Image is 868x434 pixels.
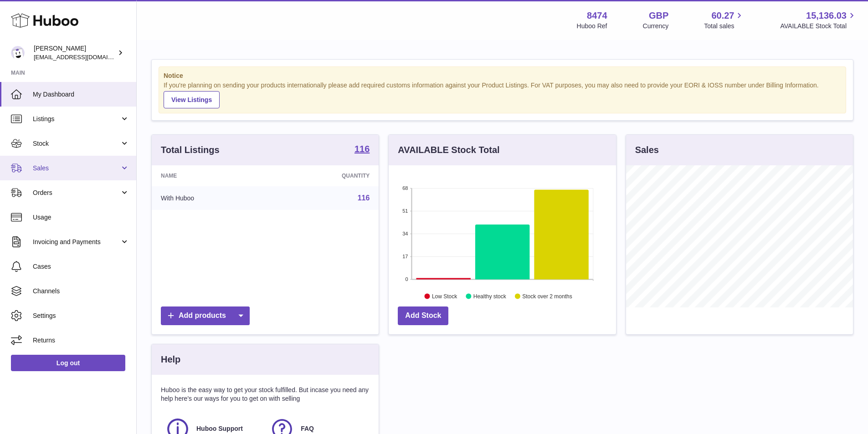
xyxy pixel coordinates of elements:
[33,164,120,173] span: Sales
[11,46,25,60] img: orders@neshealth.com
[33,336,129,345] span: Returns
[33,139,120,148] span: Stock
[196,424,243,433] span: Huboo Support
[11,355,125,371] a: Log out
[403,254,408,259] text: 17
[33,238,120,246] span: Invoicing and Payments
[164,71,841,80] strong: Notice
[33,287,129,296] span: Channels
[33,90,129,99] span: My Dashboard
[649,10,668,22] strong: GBP
[780,10,857,31] a: 15,136.03 AVAILABLE Stock Total
[577,22,607,31] div: Huboo Ref
[161,306,250,325] a: Add products
[704,22,745,31] span: Total sales
[161,144,220,156] h3: Total Listings
[152,186,272,210] td: With Huboo
[403,231,408,236] text: 34
[33,189,120,197] span: Orders
[643,22,669,31] div: Currency
[164,81,841,108] div: If you're planning on sending your products internationally please add required customs informati...
[403,185,408,191] text: 68
[152,165,272,186] th: Name
[301,424,314,433] span: FAQ
[398,306,448,325] a: Add Stock
[34,53,134,61] span: [EMAIL_ADDRESS][DOMAIN_NAME]
[33,311,129,320] span: Settings
[34,44,116,61] div: [PERSON_NAME]
[164,91,220,108] a: View Listings
[473,293,507,299] text: Healthy stock
[780,22,857,31] span: AVAILABLE Stock Total
[358,194,370,202] a: 116
[587,10,607,22] strong: 8474
[711,10,734,22] span: 60.27
[406,276,408,282] text: 0
[33,213,129,222] span: Usage
[403,208,408,214] text: 51
[704,10,745,31] a: 60.27 Total sales
[161,353,180,366] h3: Help
[806,10,847,22] span: 15,136.03
[635,144,659,156] h3: Sales
[33,262,129,271] span: Cases
[272,165,379,186] th: Quantity
[523,293,572,299] text: Stock over 2 months
[354,144,370,155] a: 116
[432,293,457,299] text: Low Stock
[354,144,370,153] strong: 116
[398,144,499,156] h3: AVAILABLE Stock Total
[33,115,120,123] span: Listings
[161,386,370,403] p: Huboo is the easy way to get your stock fulfilled. But incase you need any help here's our ways f...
